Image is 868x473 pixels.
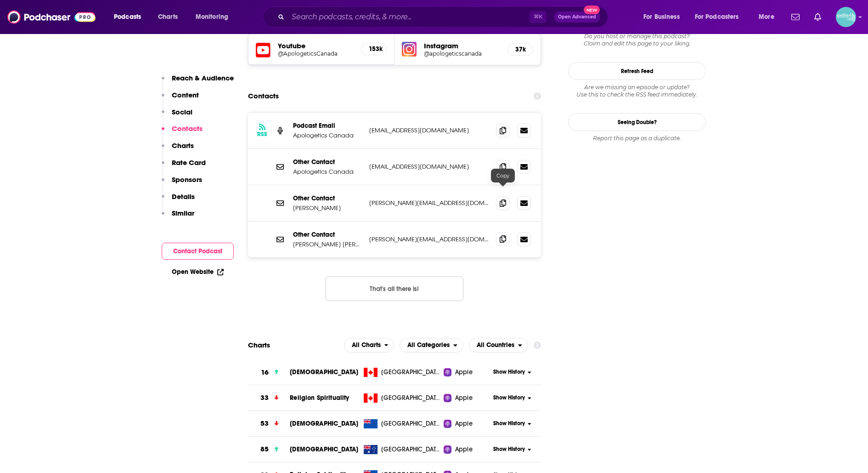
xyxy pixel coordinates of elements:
a: 85 [248,437,290,462]
span: Apple [455,445,473,454]
h5: Instagram [424,41,500,50]
span: Show History [493,368,525,376]
button: Contact Podcast [162,243,234,260]
span: All Countries [477,342,514,348]
button: Show History [490,445,535,453]
button: Social [162,108,192,125]
a: [DEMOGRAPHIC_DATA] [290,420,358,427]
h3: 85 [260,444,269,455]
p: Podcast Email [293,122,362,130]
button: Refresh Feed [568,62,706,80]
div: Are we missing an episode or update? Use this to check the RSS feed immediately. [568,84,706,98]
h3: 33 [260,393,269,403]
button: open menu [637,10,691,24]
a: Apple [444,393,490,403]
a: [GEOGRAPHIC_DATA] [360,445,444,454]
a: 16 [248,360,290,385]
div: Claim and edit this page to your liking. [568,33,706,47]
p: Contacts [172,124,203,133]
p: [PERSON_NAME][EMAIL_ADDRESS][DOMAIN_NAME] [369,235,489,243]
a: @ApologeticsCanada [278,50,354,57]
button: Show History [490,394,535,402]
span: Do you host or manage this podcast? [568,33,706,40]
button: Show History [490,420,535,427]
a: [GEOGRAPHIC_DATA] [360,368,444,377]
button: Nothing here. [326,276,463,301]
h2: Charts [248,341,270,349]
h5: 37k [515,46,525,53]
p: Other Contact [293,231,362,239]
span: Canada [381,368,441,377]
p: [PERSON_NAME][EMAIL_ADDRESS][DOMAIN_NAME] [369,199,489,207]
p: [PERSON_NAME] [PERSON_NAME] [293,240,362,248]
span: Australia [381,445,441,454]
h3: RSS [257,131,267,138]
p: [EMAIL_ADDRESS][DOMAIN_NAME] [369,163,489,171]
p: Apologetics Canada [293,131,362,139]
div: Search podcasts, credits, & more... [271,6,617,28]
p: Rate Card [172,158,206,167]
p: Similar [172,209,194,217]
button: Show History [490,368,535,376]
span: Canada [381,393,441,403]
span: Logged in as JessicaPellien [836,7,856,27]
span: Open Advanced [558,15,596,19]
a: Charts [152,10,183,24]
span: New [584,6,600,14]
a: [DEMOGRAPHIC_DATA] [290,445,358,453]
p: [EMAIL_ADDRESS][DOMAIN_NAME] [369,126,489,134]
a: [DEMOGRAPHIC_DATA] [290,368,358,376]
span: Religion Spirituality [290,394,349,402]
h2: Categories [400,338,463,353]
h2: Countries [469,338,528,353]
a: Apple [444,419,490,428]
button: Contacts [162,124,203,141]
span: All Charts [352,342,381,348]
h5: 153k [369,45,379,53]
a: Show notifications dropdown [811,9,825,25]
span: All Categories [407,342,450,348]
span: Apple [455,393,473,403]
img: iconImage [402,42,417,57]
span: Charts [158,11,178,23]
a: Show notifications dropdown [788,9,803,25]
a: Podchaser - Follow, Share and Rate Podcasts [7,8,96,26]
span: For Podcasters [695,11,739,23]
p: Reach & Audience [172,74,234,82]
input: Search podcasts, credits, & more... [288,10,530,24]
a: [GEOGRAPHIC_DATA] [360,393,444,403]
p: Other Contact [293,194,362,202]
h3: 16 [261,367,269,378]
button: open menu [689,10,752,24]
span: Monitoring [196,11,228,23]
h2: Contacts [248,87,279,105]
img: User Profile [836,7,856,27]
span: More [759,11,774,23]
a: Open Website [172,268,224,276]
a: 53 [248,411,290,436]
div: Copy [491,169,515,182]
button: open menu [107,10,153,24]
h2: Platforms [344,338,395,353]
button: open menu [469,338,528,353]
p: Content [172,91,199,99]
a: Apple [444,445,490,454]
span: Show History [493,394,525,402]
span: Apple [455,368,473,377]
span: Show History [493,420,525,427]
button: open menu [752,10,786,24]
a: @apologeticscanada [424,50,500,57]
p: Charts [172,141,194,150]
a: [GEOGRAPHIC_DATA] [360,419,444,428]
p: Social [172,108,192,116]
a: 33 [248,385,290,410]
p: [PERSON_NAME] [293,204,362,212]
button: Open AdvancedNew [554,11,600,23]
span: Podcasts [114,11,141,23]
a: Apple [444,368,490,377]
button: Sponsors [162,175,202,192]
